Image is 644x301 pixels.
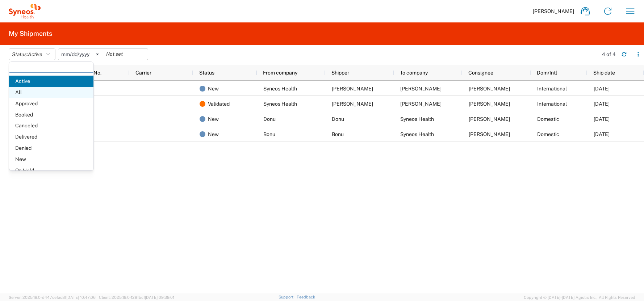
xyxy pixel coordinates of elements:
span: [DATE] 09:39:01 [145,295,174,300]
span: 08/01/2025 [594,131,610,137]
span: New [9,154,93,165]
span: Antoine Kouwonou [469,131,510,137]
span: Syneos Health [263,86,297,92]
span: Domestic [537,131,559,137]
span: 08/01/2025 [594,116,610,122]
input: Not set [103,49,148,60]
span: All [9,87,93,98]
span: Donu [263,116,276,122]
span: Erika Scheidl [400,86,442,92]
span: Shipper [331,70,349,76]
span: Client: 2025.19.0-129fbcf [99,295,174,300]
input: Not set [58,49,103,60]
span: Booked [9,109,93,120]
span: Canceled [9,120,93,131]
span: Bonu [263,131,275,137]
span: Antoine Kouwonou [469,116,510,122]
span: [DATE] 10:47:06 [66,295,96,300]
span: 08/19/2025 [594,86,610,92]
span: From company [263,70,297,76]
span: Status [199,70,214,76]
span: International [537,101,567,107]
span: Active [9,76,93,87]
span: On Hold [9,165,93,176]
span: Copyright © [DATE]-[DATE] Agistix Inc., All Rights Reserved [524,294,635,301]
a: Support [279,295,297,299]
span: Denied [9,143,93,154]
span: Consignee [468,70,493,76]
span: Erika Scheidl [469,86,510,92]
span: Dom/Intl [537,70,557,76]
span: To company [400,70,428,76]
span: Approved [9,98,93,109]
span: Eszter Pollermann [469,101,510,107]
span: Eszter Pollermann [400,101,442,107]
button: Status:Active [9,48,55,60]
span: Syneos Health [263,101,297,107]
span: Delivered [9,131,93,143]
span: Antoine Kouwonou [332,101,373,107]
span: Server: 2025.19.0-d447cefac8f [9,295,96,300]
span: Ship date [593,70,615,76]
span: Domestic [537,116,559,122]
span: Validated [208,96,230,111]
span: International [537,86,567,92]
a: Feedback [297,295,315,299]
span: 08/07/2025 [594,101,610,107]
span: Antoine Kouwonou [332,86,373,92]
div: 4 of 4 [602,51,616,58]
span: New [208,111,219,127]
span: Syneos Health [400,131,434,137]
span: Donu [332,116,344,122]
span: Syneos Health [400,116,434,122]
span: Active [28,51,42,57]
span: Bonu [332,131,344,137]
span: New [208,127,219,142]
span: [PERSON_NAME] [533,8,574,14]
span: Carrier [135,70,151,76]
h2: My Shipments [9,29,52,38]
span: New [208,81,219,96]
